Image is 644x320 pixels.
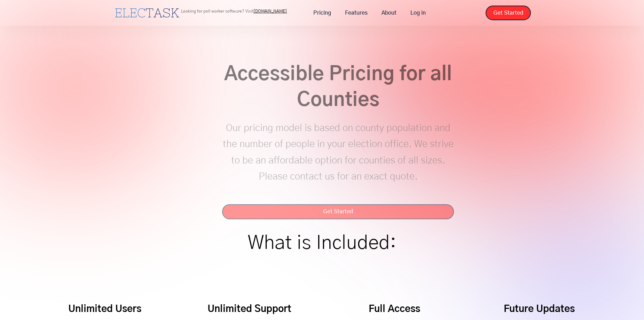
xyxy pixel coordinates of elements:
[222,204,454,219] a: Get Started
[207,303,291,316] h4: Unlimited Support
[306,6,338,20] a: Pricing
[181,9,287,13] p: Looking for poll worker software? Visit
[222,62,454,113] h2: Accessible Pricing for all Counties
[222,120,454,201] p: Our pricing model is based on county population and the number of people in your election office....
[68,303,141,316] h4: Unlimited Users
[504,303,575,316] h4: Future Updates
[253,9,287,13] a: [DOMAIN_NAME]
[369,303,420,316] h4: Full Access
[113,7,181,19] a: home
[486,6,531,20] a: Get Started
[403,6,433,20] a: Log in
[338,6,375,20] a: Features
[248,235,396,251] h1: What is Included:
[375,6,403,20] a: About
